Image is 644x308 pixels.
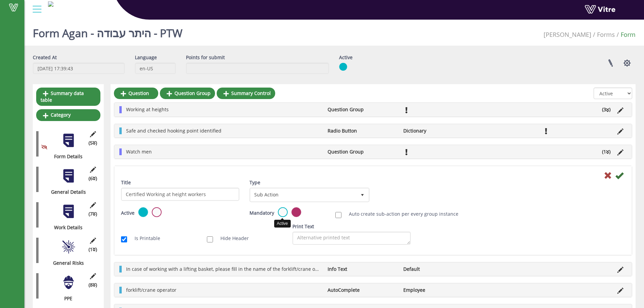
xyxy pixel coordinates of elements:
a: Summary Control [217,88,275,99]
label: Mandatory [249,210,274,216]
label: Hide Header [214,235,249,242]
li: AutoComplete [324,287,400,293]
a: Category [36,109,100,121]
h1: Form Agan - היתר עבודה - PTW [33,17,183,46]
img: a5b1377f-0224-4781-a1bb-d04eb42a2f7a.jpg [48,1,53,7]
span: Safe and checked hooking point identified [126,127,221,134]
label: Auto create sub-action per every group instance [342,211,458,217]
label: Language [135,54,157,61]
label: Print Text [292,223,314,230]
span: forklift/crane operator [126,287,176,293]
div: PPE [36,295,95,302]
span: (8 ) [89,282,97,288]
input: Auto create sub-action per every group instance [335,212,341,218]
div: General Risks [36,260,95,266]
label: Type [249,179,260,186]
div: Work Details [36,224,95,231]
li: (3 ) [599,106,614,113]
a: Summary data table [36,88,100,106]
li: Employee [400,287,476,293]
span: (5 ) [89,140,97,146]
div: Form Details [36,153,95,160]
label: Points for submit [186,54,225,61]
span: (6 ) [89,175,97,182]
input: Hide Header [207,236,213,242]
a: Forms [597,30,615,39]
label: Is Printable [128,235,160,242]
li: (1 ) [599,148,614,155]
input: Is Printable [121,236,127,242]
img: yes [339,63,347,71]
span: In case of working with a lifting basket, please fill in the name of the forklift/crane operator [126,266,332,272]
label: Title [121,179,131,186]
li: Form [615,30,636,39]
label: Active [121,210,135,216]
li: Radio Button [324,127,400,134]
li: Dictionary [400,127,476,134]
li: Question Group [324,148,400,155]
a: Question Group [160,88,215,99]
span: Sub Action [251,189,356,201]
span: (1 ) [89,246,97,253]
span: select [356,189,368,201]
div: Active [274,220,291,228]
span: 379 [544,30,591,39]
li: Question Group [324,106,400,113]
span: (7 ) [89,211,97,217]
li: Default [400,266,476,273]
label: Active [339,54,353,61]
span: Watch men [126,148,152,155]
div: General Details [36,189,95,195]
li: Info Text [324,266,400,273]
span: Working at heights [126,106,169,113]
a: Question [114,88,158,99]
label: Created At [33,54,57,61]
